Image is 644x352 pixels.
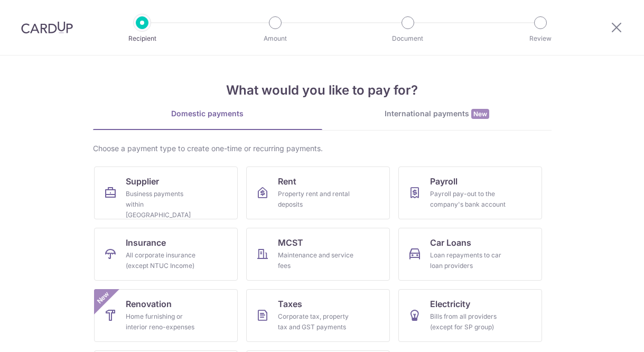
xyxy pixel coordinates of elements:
a: ElectricityBills from all providers (except for SP group) [398,289,542,342]
a: TaxesCorporate tax, property tax and GST payments [246,289,390,342]
a: RentProperty rent and rental deposits [246,166,390,219]
div: Choose a payment type to create one-time or recurring payments. [93,143,552,154]
div: Domestic payments [93,108,322,119]
div: Corporate tax, property tax and GST payments [278,311,354,332]
div: All corporate insurance (except NTUC Income) [126,250,202,271]
span: Supplier [126,175,159,188]
a: SupplierBusiness payments within [GEOGRAPHIC_DATA] [94,166,238,219]
div: Maintenance and service fees [278,250,354,271]
p: Recipient [103,33,181,44]
span: Taxes [278,298,302,310]
a: MCSTMaintenance and service fees [246,228,390,281]
img: CardUp [21,21,73,34]
span: Payroll [430,175,458,188]
span: Electricity [430,298,470,310]
a: Car LoansLoan repayments to car loan providers [398,228,542,281]
span: Insurance [126,236,166,249]
div: Home furnishing or interior reno-expenses [126,311,202,332]
a: InsuranceAll corporate insurance (except NTUC Income) [94,228,238,281]
span: New [94,289,111,307]
div: Loan repayments to car loan providers [430,250,506,271]
span: New [471,109,489,119]
div: Payroll pay-out to the company's bank account [430,189,506,210]
span: MCST [278,236,303,249]
p: Document [369,33,447,44]
a: RenovationHome furnishing or interior reno-expensesNew [94,289,238,342]
div: International payments [322,108,552,119]
span: Car Loans [430,236,471,249]
div: Business payments within [GEOGRAPHIC_DATA] [126,189,202,220]
p: Review [501,33,580,44]
span: Rent [278,175,296,188]
div: Property rent and rental deposits [278,189,354,210]
h4: What would you like to pay for? [93,81,552,100]
a: PayrollPayroll pay-out to the company's bank account [398,166,542,219]
div: Bills from all providers (except for SP group) [430,311,506,332]
span: Renovation [126,298,172,310]
p: Amount [236,33,314,44]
